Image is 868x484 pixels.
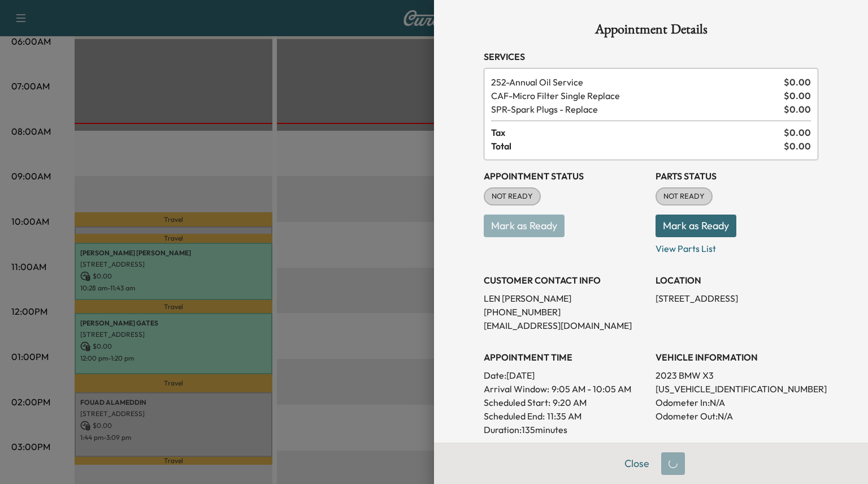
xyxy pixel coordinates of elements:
span: Total [491,139,784,153]
span: $ 0.00 [784,126,811,139]
p: Odometer Out: N/A [656,409,818,423]
h3: APPOINTMENT TIME [484,350,646,364]
p: Odometer In: N/A [656,396,818,409]
h3: LOCATION [656,273,818,287]
p: Date: [DATE] [484,369,646,382]
span: $ 0.00 [784,102,811,116]
button: Mark as Ready [656,215,736,237]
span: Tax [491,126,784,139]
h3: CUSTOMER CONTACT INFO [484,273,646,287]
p: 11:35 AM [547,409,581,423]
span: $ 0.00 [784,75,811,89]
span: Annual Oil Service [491,75,779,89]
span: $ 0.00 [784,139,811,153]
h3: VEHICLE INFORMATION [656,350,818,364]
p: View Parts List [656,237,818,255]
p: Duration: 135 minutes [484,423,646,436]
p: Scheduled Start: [484,396,550,409]
p: Scheduled End: [484,409,545,423]
h3: Services [484,50,818,63]
span: 9:05 AM - 10:05 AM [552,382,631,396]
h3: Parts Status [656,169,818,183]
h3: Appointment Status [484,169,646,183]
button: Close [617,452,657,475]
p: LEN [PERSON_NAME] [484,292,646,305]
span: Spark Plugs - Replace [491,102,779,116]
span: Micro Filter Single Replace [491,89,779,102]
p: [EMAIL_ADDRESS][DOMAIN_NAME] [484,319,646,332]
h1: Appointment Details [484,23,818,41]
span: NOT READY [485,191,540,202]
p: 9:20 AM [553,396,587,409]
p: Arrival Window: [484,382,646,396]
p: [PHONE_NUMBER] [484,305,646,319]
p: 2023 BMW X3 [656,369,818,382]
p: [STREET_ADDRESS] [656,292,818,305]
span: $ 0.00 [784,89,811,102]
span: NOT READY [657,191,711,202]
p: [US_VEHICLE_IDENTIFICATION_NUMBER] [656,382,818,396]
